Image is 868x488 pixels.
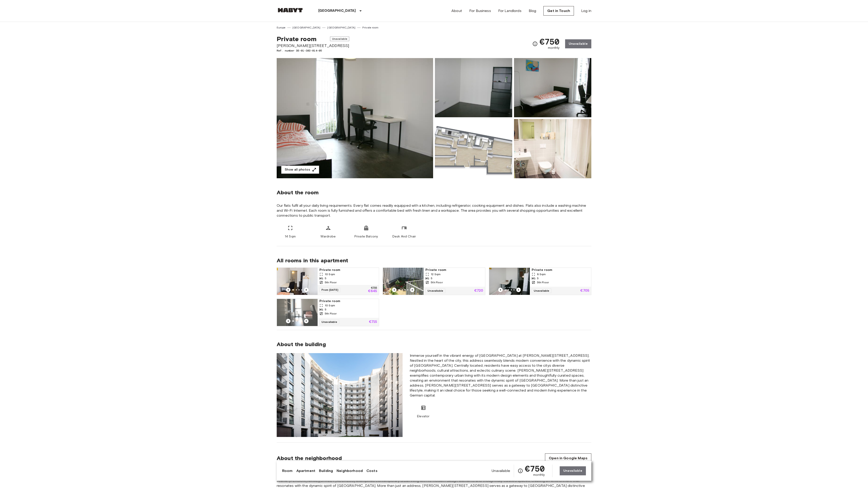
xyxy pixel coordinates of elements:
span: Private room [319,268,377,272]
span: monthly [548,46,560,50]
span: About the room [277,189,591,196]
p: [GEOGRAPHIC_DATA] [318,8,356,14]
span: Elevator [417,414,429,419]
span: About the building [277,341,326,348]
a: Europe [277,26,285,30]
a: Apartment [296,468,315,474]
span: All rooms in this apartment [277,257,591,264]
span: 8 Sqm [537,272,546,276]
a: For Business [469,8,491,14]
span: Private room [532,268,589,272]
img: Picture of unit DE-01-302-014-05 [435,119,512,178]
span: Desk And Chair [392,234,416,239]
span: Private room [319,299,377,303]
a: Open in Google Maps [545,453,591,463]
span: Private Balcony [354,234,378,239]
button: Previous image [286,319,290,323]
span: Unavailable [330,37,349,41]
span: Private room [277,35,316,43]
span: 10 Sqm [325,272,335,276]
svg: Check cost overview for full price breakdown. Please note that discounts apply to new joiners onl... [532,41,538,47]
span: Private room [425,268,483,272]
a: Marketing picture of unit DE-01-302-014-04Previous imagePrevious imagePrivate room12 Sqm55th Floo... [383,267,485,295]
span: Unavailable [532,289,552,293]
a: Marketing picture of unit DE-01-302-014-03Previous imagePrevious imagePrivate room8 Sqm55th Floor... [489,267,591,295]
a: Room [282,468,293,474]
a: Get in Touch [543,6,574,16]
img: Placeholder image [277,353,403,437]
img: Marketing picture of unit DE-01-302-014-02 [277,299,318,326]
button: Show all photos [281,166,319,174]
a: For Landlords [498,8,521,14]
img: Marketing picture of unit DE-01-302-014-01 [277,268,318,295]
span: 5th Floor [431,280,443,284]
a: Private room [362,26,378,30]
span: 5 [325,276,326,280]
button: Previous image [410,288,415,292]
a: Neighborhood [337,468,363,474]
img: Picture of unit DE-01-302-014-05 [514,58,591,117]
p: €720 [474,289,483,293]
span: 5th Floor [537,280,549,284]
button: Previous image [304,288,309,292]
p: €715 [369,320,377,324]
img: Habyt [277,8,304,12]
span: About the neighborhood [277,455,342,462]
a: Costs [366,468,377,474]
a: Building [319,468,333,474]
span: Unavailable [492,468,510,473]
a: About [451,8,462,14]
a: Blog [529,8,536,14]
span: 5 [431,276,432,280]
button: Previous image [286,288,290,292]
button: Previous image [304,319,309,323]
p: €645 [368,289,377,293]
img: Picture of unit DE-01-302-014-05 [435,58,512,117]
span: [PERSON_NAME][STREET_ADDRESS] [277,43,349,49]
a: Log in [581,8,591,14]
span: Immerse yourself in the vibrant energy of [GEOGRAPHIC_DATA] at [PERSON_NAME][STREET_ADDRESS]. Nes... [410,353,591,398]
svg: Check cost overview for full price breakdown. Please note that discounts apply to new joiners onl... [518,468,523,474]
span: 10 Sqm [325,303,335,307]
p: €715 [371,287,377,289]
a: Marketing picture of unit DE-01-302-014-01Previous imagePrevious imagePrivate room10 Sqm55th Floo... [277,267,379,295]
a: [GEOGRAPHIC_DATA] [292,26,321,30]
span: Wardrobe [321,234,336,239]
span: 5th Floor [325,280,337,284]
span: 5 [325,307,326,312]
span: Ref. number DE-01-302-014-05 [277,49,349,53]
span: 12 Sqm [431,272,441,276]
img: Marketing picture of unit DE-01-302-014-04 [383,268,424,295]
span: 14 Sqm [285,234,296,239]
span: €750 [525,465,545,473]
span: Unavailable [425,289,445,293]
button: Previous image [392,288,396,292]
a: [GEOGRAPHIC_DATA] [327,26,355,30]
span: €750 [540,38,560,46]
span: Our flats fulfil all your daily living requirements. Every flat comes readily equipped with a kit... [277,203,591,218]
button: Previous image [498,288,503,292]
span: 5th Floor [325,312,337,316]
img: Marketing picture of unit DE-01-302-014-03 [489,268,530,295]
img: Picture of unit DE-01-302-014-05 [514,119,591,178]
a: Marketing picture of unit DE-01-302-014-02Previous imagePrevious imagePrivate room10 Sqm55th Floo... [277,299,379,326]
img: Marketing picture of unit DE-01-302-014-05 [277,58,433,178]
button: Previous image [516,288,521,292]
span: 5 [537,276,539,280]
span: Unavailable [319,320,339,324]
span: monthly [533,473,545,477]
span: From [DATE] [319,288,340,292]
p: €705 [580,289,589,293]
